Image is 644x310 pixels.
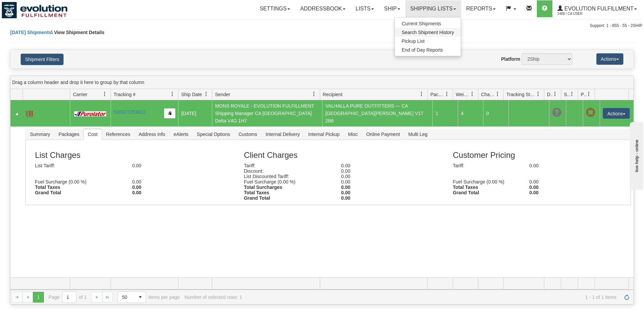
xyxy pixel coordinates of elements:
[362,129,404,140] span: Online Payment
[167,88,178,100] a: Tracking # filter column settings
[239,179,336,185] div: Fuel Surcharge (0.00 %)
[344,129,362,140] span: Misc
[215,91,230,98] span: Sender
[481,91,495,98] span: Charge
[492,88,503,100] a: Charge filter column settings
[5,6,63,11] div: live help - online
[524,179,601,185] div: 0.00
[547,91,553,98] span: Delivery Status
[127,185,224,190] div: 0.00
[467,88,478,100] a: Weight filter column settings
[114,109,145,115] a: 520027253613
[304,129,344,140] span: Internal Pickup
[135,129,169,140] span: Address Info
[200,88,212,100] a: Ship Date filter column settings
[395,28,461,37] a: Search Shipment History
[336,185,433,190] div: 0.00
[458,100,483,126] td: 4
[73,91,88,98] span: Carrier
[118,291,180,303] span: items per page
[185,294,242,300] div: Number of selected rows: 1
[453,151,612,160] h3: Customer Pricing
[402,47,443,53] span: End of Day Reports
[336,163,433,168] div: 0.00
[501,56,520,62] label: Platform
[114,91,136,98] span: Tracking #
[416,88,427,100] a: Recipient filter column settings
[583,88,595,100] a: Pickup Status filter column settings
[26,108,33,118] a: Label
[30,179,127,185] div: Fuel Surcharge (0.00 %)
[586,108,595,117] span: Pickup Not Assigned
[336,195,433,201] div: 0.00
[135,292,146,303] span: select
[402,30,454,35] span: Search Shipment History
[461,0,501,17] a: Reports
[351,0,379,17] a: Lists
[170,129,193,140] span: eAlerts
[395,37,461,46] a: Pickup List
[524,163,601,168] div: 0.00
[308,88,320,100] a: Sender filter column settings
[524,185,601,190] div: 0.00
[51,30,104,35] span: \ View Shipment Details
[628,120,643,189] iframe: chat widget
[603,108,630,119] button: Actions
[10,76,634,89] div: grid grouping header
[336,179,433,185] div: 0.00
[557,10,608,17] span: 1488 / CA User
[404,129,432,140] span: Multi Leg
[395,19,461,28] a: Current Shipments
[402,38,425,44] span: Pickup List
[26,129,54,140] span: Summary
[322,100,432,126] td: VALHALLA PURE OUTFITTERS --- CA [GEOGRAPHIC_DATA][PERSON_NAME] V1T 2B6
[448,185,524,190] div: Total Taxes
[239,168,336,174] div: Discount:
[2,2,68,19] img: logo1488.jpg
[118,291,146,303] span: Page sizes drop down
[127,179,224,185] div: 0.00
[30,163,127,168] div: List Tariff:
[30,185,127,190] div: Total Taxes
[54,129,83,140] span: Packages
[212,100,322,126] td: MONS ROYALE - EVOLUTION FULFILLMENT Shipping Manager CA [GEOGRAPHIC_DATA] Delta V4G 1H7
[448,190,524,195] div: Grand Total
[483,100,508,126] td: 0
[581,91,587,98] span: Pickup Status
[122,294,131,301] span: 50
[564,91,570,98] span: Shipment Issues
[566,88,578,100] a: Shipment Issues filter column settings
[549,88,561,100] a: Delivery Status filter column settings
[234,129,261,140] span: Customs
[73,111,108,116] img: 11 - Purolator
[239,190,336,195] div: Total Taxes
[448,179,524,185] div: Fuel Surcharge (0.00 %)
[336,168,433,174] div: 0.00
[30,190,127,195] div: Grand Total
[402,21,441,26] span: Current Shipments
[21,54,64,65] button: Shipment Filters
[127,190,224,195] div: 0.00
[456,91,470,98] span: Weight
[323,91,342,98] span: Recipient
[336,174,433,179] div: 0.00
[552,0,642,17] a: Evolution Fulfillment 1488 / CA User
[102,129,135,140] span: References
[181,91,202,98] span: Ship Date
[13,110,20,117] a: Collapse
[247,294,617,300] span: 1 - 1 of 1 items
[193,129,234,140] span: Special Options
[506,91,536,98] span: Tracking Status
[395,46,461,54] a: End of Day Reports
[524,190,601,195] div: 0.00
[164,108,175,118] button: Copy to clipboard
[127,163,224,168] div: 0.00
[239,195,336,201] div: Grand Total
[621,292,632,303] a: Refresh
[2,23,642,29] div: Support: 1 - 855 - 55 - 2SHIP
[84,129,102,140] span: Cost
[35,151,244,160] h3: List Charges
[295,0,351,17] a: Addressbook
[255,0,295,17] a: Settings
[99,88,111,100] a: Carrier filter column settings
